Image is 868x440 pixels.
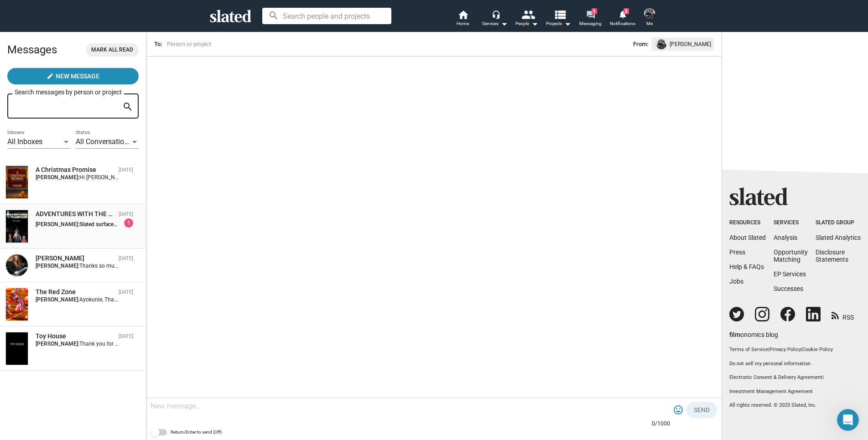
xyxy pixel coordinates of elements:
iframe: Intercom live chat [837,409,859,431]
p: All rights reserved. © 2025 Slated, Inc. [729,402,861,409]
span: Mark all read [91,45,133,55]
button: Ayokunle SpencerMe [639,6,660,30]
a: DisclosureStatements [816,248,848,263]
img: The Red Zone [6,288,28,321]
mat-icon: forum [586,10,595,19]
span: Slated surfaced you as a match for my project, ADVENTURES WITH THE CARETAKER. I would love to sha... [79,221,512,228]
span: Projects [546,18,571,29]
div: Mike Hall [36,254,115,263]
div: Toy House [36,332,115,341]
img: Ayokunle Spencer [644,8,655,19]
input: Search people and projects [262,8,391,24]
a: Home [447,9,479,29]
img: Mike Hall [6,254,28,276]
time: [DATE] [119,255,133,261]
div: Slated Group [816,219,861,227]
div: ADVENTURES WITH THE CARETAKER [36,210,115,218]
img: undefined [656,39,666,49]
mat-icon: notifications [618,10,627,18]
div: Services [482,18,508,29]
time: [DATE] [119,333,133,339]
span: 1 [592,8,597,14]
button: People [511,9,543,29]
span: [PERSON_NAME] [670,39,711,49]
a: EP Services [774,270,806,278]
a: 1Messaging [575,9,607,29]
mat-icon: tag_faces [673,404,684,415]
span: Send [694,402,710,418]
a: Press [729,248,745,256]
mat-icon: search [122,100,133,114]
a: Cookie Policy [802,347,833,352]
span: Thanks so much Ayokunle. I look forward to hearing more about your upcoming projects and it would... [79,263,791,269]
time: [DATE] [119,167,133,173]
button: Send [686,402,717,418]
div: 1 [124,218,133,228]
mat-icon: view_list [553,8,566,21]
a: Privacy Policy [769,347,801,352]
a: Jobs [729,278,743,285]
a: Analysis [774,234,797,241]
span: | [822,374,824,380]
span: | [801,347,802,352]
a: Investment Management Agreement [729,388,861,395]
a: Successes [774,285,803,292]
h2: Messages [7,39,57,61]
button: Services [479,9,511,29]
span: All Conversations [76,137,132,146]
button: New Message [7,68,139,84]
span: All Inboxes [7,137,42,146]
span: Messaging [579,18,602,29]
input: Person or project [166,40,422,49]
a: Terms of Service [729,347,768,352]
span: 2 [624,8,629,14]
img: Toy House [6,332,28,365]
a: filmonomics blog [729,323,778,339]
strong: [PERSON_NAME]: [36,174,79,181]
time: [DATE] [119,211,133,217]
div: Services [774,219,808,227]
span: Me [646,18,653,29]
div: The Red Zone [36,288,115,296]
mat-icon: people [521,8,534,21]
a: RSS [832,308,854,322]
a: 2Notifications [607,9,639,29]
a: Slated Analytics [816,234,861,241]
span: Notifications [610,18,635,29]
span: New Message [56,68,99,84]
span: Home [457,18,469,29]
a: Electronic Consent & Delivery Agreement [729,374,822,380]
img: ADVENTURES WITH THE CARETAKER [6,210,28,243]
div: A Christmas Promise [36,166,115,174]
span: From: [633,39,648,49]
a: Help & FAQs [729,263,764,270]
strong: [PERSON_NAME]: [36,296,79,303]
button: Do not sell my personal information [729,361,861,368]
strong: [PERSON_NAME]: [36,341,79,347]
span: Return/Enter to send (Off) [171,427,222,438]
a: About Slated [729,234,766,241]
mat-icon: arrow_drop_down [529,18,540,29]
strong: [PERSON_NAME]: [36,221,79,228]
mat-icon: arrow_drop_down [562,18,573,29]
time: [DATE] [119,289,133,295]
mat-icon: headset_mic [492,10,500,18]
mat-icon: home [457,9,468,20]
mat-hint: 0/1000 [652,420,670,428]
button: Projects [543,9,575,29]
button: Mark all read [86,43,139,57]
span: film [729,331,740,338]
a: OpportunityMatching [774,248,808,263]
img: A Christmas Promise [6,166,28,198]
span: Thank you for your quick response. We'll look forward to connecting with you in the future. Best ... [79,341,376,347]
span: | [768,347,769,352]
div: Resources [729,219,766,227]
mat-icon: arrow_drop_down [499,18,509,29]
span: To: [154,41,162,47]
mat-icon: create [47,72,54,80]
div: People [515,18,538,29]
strong: [PERSON_NAME]: [36,263,79,269]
